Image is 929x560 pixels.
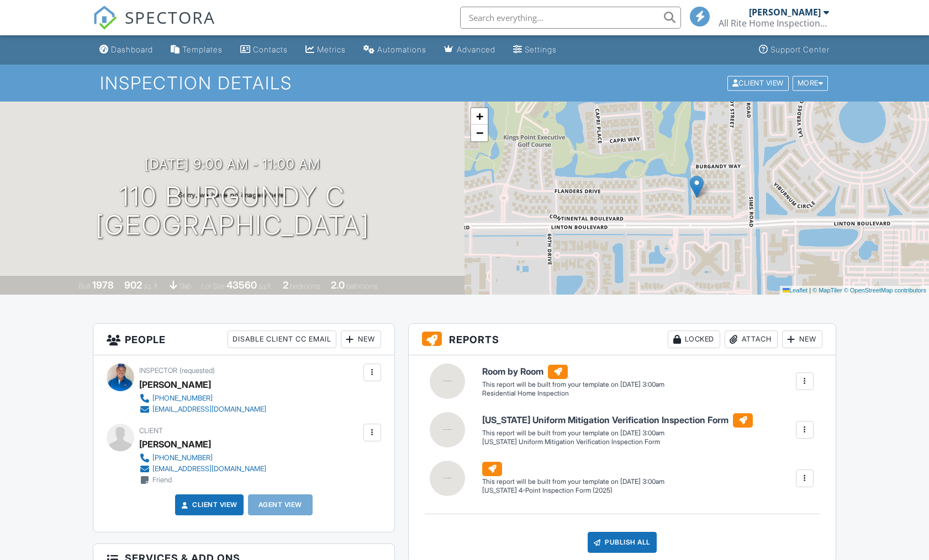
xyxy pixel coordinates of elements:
div: [PERSON_NAME] [749,7,821,18]
a: Client View [726,78,791,87]
a: Zoom in [471,108,488,125]
a: Advanced [440,40,500,60]
div: New [782,330,822,348]
div: Disable Client CC Email [228,330,336,348]
span: Built [78,282,91,290]
div: This report will be built from your template on [DATE] 3:00am [482,477,664,486]
a: Metrics [301,40,350,60]
span: bedrooms [290,282,320,290]
div: [EMAIL_ADDRESS][DOMAIN_NAME] [152,465,266,473]
a: Zoom out [471,125,488,141]
a: © MapTiler [812,287,842,294]
a: Automations (Basic) [359,40,431,60]
div: [EMAIL_ADDRESS][DOMAIN_NAME] [152,405,266,414]
div: Publish All [588,532,657,553]
div: [US_STATE] 4-Point Inspection Form (2025) [482,486,664,495]
div: All Rite Home Inspections, Inc [719,18,829,29]
a: © OpenStreetMap contributors [844,287,926,294]
div: [PERSON_NAME] [139,376,211,393]
span: + [476,109,483,123]
a: Support Center [754,40,834,60]
h1: 110 Burgundy C [GEOGRAPHIC_DATA] [96,182,370,241]
div: Automations [377,45,426,54]
span: Client [139,426,163,435]
div: 2 [283,279,288,291]
div: [PERSON_NAME] [139,436,211,452]
span: sq.ft. [258,282,272,290]
h6: [US_STATE] Uniform Mitigation Verification Inspection Form [482,413,753,428]
a: [PHONE_NUMBER] [139,393,266,404]
a: SPECTORA [93,15,215,38]
span: bathrooms [346,282,378,290]
a: Dashboard [95,40,157,60]
div: This report will be built from your template on [DATE] 3:00am [482,429,753,438]
div: Dashboard [111,45,153,54]
a: Client View [179,499,237,510]
a: [EMAIL_ADDRESS][DOMAIN_NAME] [139,463,266,474]
a: [EMAIL_ADDRESS][DOMAIN_NAME] [139,404,266,415]
img: The Best Home Inspection Software - Spectora [93,6,117,30]
div: Advanced [457,45,495,54]
div: New [341,330,381,348]
div: Attach [725,330,778,348]
a: Leaflet [783,287,807,294]
div: 902 [124,279,142,291]
img: Marker [690,175,704,198]
h6: Room by Room [482,365,664,379]
div: Metrics [317,45,346,54]
h3: People [93,324,394,355]
div: Friend [152,476,172,484]
span: (requested) [180,366,215,375]
div: 43560 [226,279,257,291]
div: Settings [525,45,557,54]
a: [PHONE_NUMBER] [139,452,266,463]
span: Lot Size [202,282,225,290]
span: slab [179,282,191,290]
div: Locked [668,330,720,348]
div: Templates [182,45,223,54]
div: Client View [727,76,789,90]
a: Templates [166,40,227,60]
div: Residential Home Inspection [482,389,664,398]
div: [US_STATE] Uniform Mitigation Verification Inspection Form [482,438,753,447]
div: 1978 [92,279,114,291]
span: − [476,126,483,140]
h3: [DATE] 9:00 am - 11:00 am [145,157,320,172]
div: Contacts [253,45,288,54]
a: Contacts [236,40,292,60]
input: Search everything... [460,7,681,29]
span: | [809,287,811,294]
div: [PHONE_NUMBER] [152,454,213,462]
span: sq. ft. [144,282,159,290]
div: More [793,76,828,90]
div: 2.0 [331,279,345,291]
h3: Reports [409,324,836,355]
div: Support Center [770,45,830,54]
a: Settings [509,40,561,60]
div: [PHONE_NUMBER] [152,394,213,403]
h1: Inspection Details [100,73,829,93]
span: Inspector [139,366,177,375]
span: SPECTORA [125,6,215,29]
div: This report will be built from your template on [DATE] 3:00am [482,380,664,389]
